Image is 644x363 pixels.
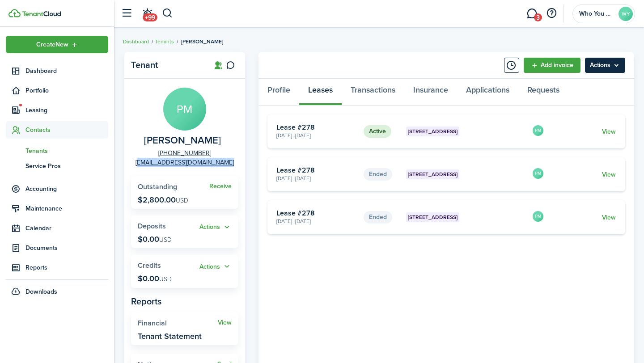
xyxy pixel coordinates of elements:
[162,6,173,21] button: Search
[143,13,157,21] span: +99
[123,38,149,46] a: Dashboard
[199,222,232,232] button: Actions
[276,174,357,182] card-description: [DATE] - [DATE]
[602,170,616,179] a: View
[524,58,580,73] a: Add invoice
[619,7,633,21] avatar-text: WY
[199,262,232,272] button: Open menu
[6,143,108,158] a: Tenants
[176,196,188,205] span: USD
[364,125,391,138] status: Active
[36,42,68,48] span: Create New
[138,274,172,283] p: $0.00
[163,88,206,131] avatar-text: PM
[138,195,188,204] p: $2,800.00
[131,60,203,70] panel-main-title: Tenant
[25,224,108,233] span: Calendar
[585,58,625,73] menu-btn: Actions
[25,184,108,194] span: Accounting
[25,263,108,272] span: Reports
[276,217,357,225] card-description: [DATE] - [DATE]
[408,127,458,135] span: [STREET_ADDRESS]
[138,221,166,231] span: Deposits
[25,161,108,171] span: Service Pros
[138,235,172,244] p: $0.00
[25,106,108,115] span: Leasing
[518,79,568,106] a: Requests
[404,79,457,106] a: Insurance
[199,262,232,272] button: Actions
[181,38,223,46] span: [PERSON_NAME]
[602,127,616,136] a: View
[534,13,542,21] span: 3
[159,235,172,245] span: USD
[25,146,108,156] span: Tenants
[139,2,156,25] a: Notifications
[504,58,519,73] button: Timeline
[276,131,357,139] card-description: [DATE] - [DATE]
[144,135,221,146] span: Pedro Marroquin
[276,166,357,174] card-title: Lease #278
[523,2,540,25] a: Messaging
[276,209,357,217] card-title: Lease #278
[585,58,625,73] button: Open menu
[342,79,404,106] a: Transactions
[25,125,108,135] span: Contacts
[25,66,108,76] span: Dashboard
[276,123,357,131] card-title: Lease #278
[138,260,161,270] span: Credits
[218,319,232,326] a: View
[25,287,57,296] span: Downloads
[408,170,458,178] span: [STREET_ADDRESS]
[6,158,108,173] a: Service Pros
[364,211,392,224] status: Ended
[158,148,211,158] a: [PHONE_NUMBER]
[22,11,61,17] img: TenantCloud
[131,295,238,308] panel-main-subtitle: Reports
[579,11,615,17] span: Who You Management LLC
[6,36,108,53] button: Open menu
[258,79,299,106] a: Profile
[138,319,218,327] widget-stats-title: Financial
[25,204,108,213] span: Maintenance
[25,86,108,95] span: Portfolio
[155,38,174,46] a: Tenants
[209,183,232,190] a: Receive
[136,158,234,167] a: [EMAIL_ADDRESS][DOMAIN_NAME]
[159,274,172,284] span: USD
[544,6,559,21] button: Open resource center
[138,332,202,341] widget-stats-description: Tenant Statement
[602,213,616,222] a: View
[6,259,108,276] a: Reports
[457,79,518,106] a: Applications
[8,9,21,17] img: TenantCloud
[199,222,232,232] button: Open menu
[118,5,135,22] button: Open sidebar
[138,181,177,192] span: Outstanding
[364,168,392,181] status: Ended
[6,62,108,80] a: Dashboard
[408,213,458,221] span: [STREET_ADDRESS]
[25,243,108,253] span: Documents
